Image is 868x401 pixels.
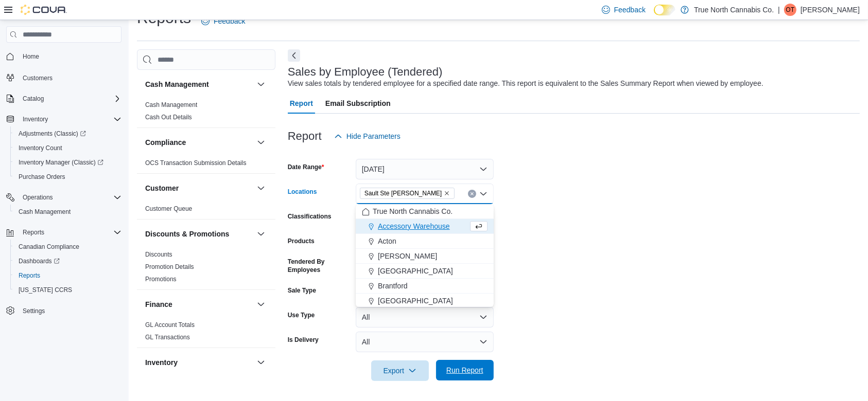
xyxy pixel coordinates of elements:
a: Inventory Manager (Classic) [14,156,108,169]
span: Adjustments (Classic) [14,127,121,140]
button: Operations [19,191,57,204]
button: [PERSON_NAME] [356,249,494,264]
input: Dark Mode [654,5,675,15]
p: [PERSON_NAME] [801,4,860,16]
button: Export [371,360,429,381]
button: All [356,307,494,327]
span: Inventory Manager (Classic) [14,156,121,169]
span: Home [19,50,121,63]
a: Promotion Details [145,263,194,270]
button: Close list of options [479,190,488,198]
div: Compliance [137,157,275,173]
a: [US_STATE] CCRS [14,284,76,296]
a: Promotions [145,276,177,283]
button: Inventory [145,357,253,368]
div: Cash Management [137,99,275,127]
button: Purchase Orders [10,170,126,184]
span: Inventory [19,113,121,125]
h3: Inventory [145,357,178,368]
span: Reports [23,228,44,236]
a: OCS Transaction Submission Details [145,159,247,167]
span: OCS Transaction Submission Details [145,159,247,167]
button: Home [2,49,126,64]
a: Inventory Count [14,142,66,154]
button: Cash Management [10,205,126,219]
a: Home [19,50,43,63]
a: Cash Management [14,206,75,218]
span: [GEOGRAPHIC_DATA] [378,266,453,276]
h3: Customer [145,183,179,193]
span: Adjustments (Classic) [19,130,86,138]
button: Settings [2,303,126,318]
span: Catalog [23,95,44,103]
span: Settings [23,307,45,315]
a: Cash Management [145,101,197,108]
span: Cash Management [145,101,197,109]
a: Customer Queue [145,205,192,212]
span: Canadian Compliance [19,243,79,251]
label: Is Delivery [288,336,319,344]
div: Finance [137,319,275,348]
button: Finance [255,298,267,311]
button: Finance [145,299,253,309]
label: Date Range [288,163,324,171]
span: Cash Out Details [145,113,192,121]
a: Discounts [145,251,172,258]
span: Dark Mode [654,15,654,16]
span: [US_STATE] CCRS [19,286,72,294]
a: Customers [19,72,57,84]
span: Dashboards [19,257,60,265]
button: Operations [2,190,126,205]
span: Accessory Warehouse [378,221,450,231]
button: Inventory Count [10,141,126,155]
a: Inventory Manager (Classic) [10,155,126,170]
span: True North Cannabis Co. [373,206,453,216]
label: Products [288,237,315,245]
span: Ot [786,4,795,16]
span: Customer Queue [145,205,192,213]
a: Purchase Orders [14,171,70,183]
span: Purchase Orders [14,171,121,183]
nav: Complex example [6,45,121,345]
a: Reports [14,269,44,282]
button: Run Report [436,360,494,380]
span: [PERSON_NAME] [378,251,437,261]
a: Adjustments (Classic) [10,126,126,141]
button: Inventory [2,112,126,126]
span: Brantford [378,281,408,291]
h3: Cash Management [145,79,209,89]
label: Tendered By Employees [288,258,352,274]
span: Canadian Compliance [14,241,121,253]
button: Next [288,49,300,62]
button: Reports [2,225,126,240]
a: GL Account Totals [145,321,195,329]
button: Remove Sault Ste Marie from selection in this group [444,190,450,196]
button: Customer [145,183,253,193]
span: Inventory Count [14,142,121,154]
button: Inventory [255,356,267,369]
span: Reports [14,269,121,282]
span: Settings [19,304,121,317]
a: Feedback [197,11,249,31]
a: Canadian Compliance [14,241,83,253]
button: Catalog [2,92,126,106]
div: Customer [137,203,275,219]
button: Cash Management [145,79,253,89]
button: Clear input [468,190,476,198]
button: Compliance [145,137,253,148]
span: Export [377,360,423,381]
span: Hide Parameters [346,131,401,141]
span: Inventory Manager (Classic) [19,158,103,167]
h3: Sales by Employee (Tendered) [288,66,443,78]
h3: Compliance [145,137,186,148]
span: Email Subscription [325,93,391,114]
button: Cash Management [255,78,267,90]
a: Cash Out Details [145,114,192,121]
button: Reports [19,226,48,239]
div: Discounts & Promotions [137,248,275,289]
a: Adjustments (Classic) [14,127,90,140]
p: | [778,4,780,16]
span: Reports [19,271,40,280]
button: Discounts & Promotions [255,228,267,240]
span: Catalog [19,93,121,105]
